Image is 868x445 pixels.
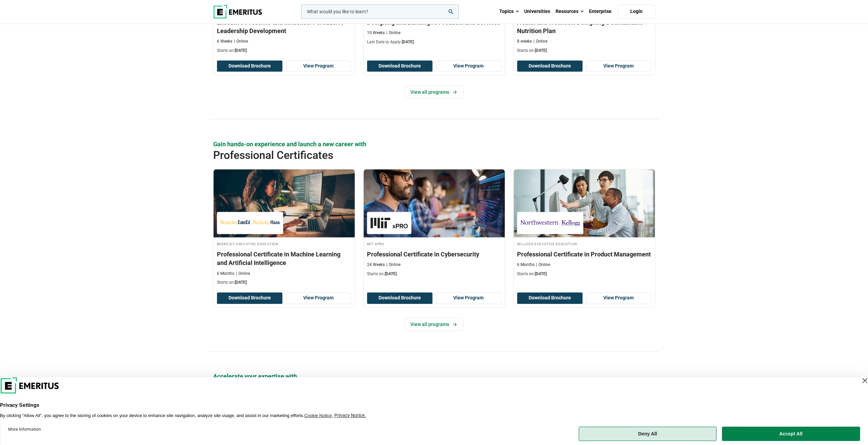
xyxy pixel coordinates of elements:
p: Starts on: [517,48,651,54]
h3: Professional Certificate in Product Management [517,250,651,258]
h4: MIT xPRO [367,241,501,247]
button: Download Brochure [367,292,432,304]
input: woocommerce-product-search-field-0 [301,4,459,19]
span: [DATE] [235,280,247,285]
button: Download Brochure [517,60,583,72]
p: Online [533,39,547,44]
img: Professional Certificate in Machine Learning and Artificial Intelligence | Online AI and Machine ... [214,169,355,237]
p: Accelerate your expertise with [213,372,655,381]
img: Kellogg Executive Education [520,215,580,231]
h2: Professional Certificates [213,148,611,162]
p: 8 weeks [517,39,532,44]
p: Starts on: [217,280,351,285]
p: Starts on: [517,271,651,277]
h3: Executive Presence and Influence: Persuasive Leadership Development [217,18,351,35]
h3: Professional Certificate in Machine Learning and Artificial Intelligence [217,250,351,267]
button: Download Brochure [367,60,432,72]
button: Download Brochure [217,292,282,304]
a: View Program [586,292,651,304]
img: Professional Certificate in Product Management | Online Product Design and Innovation Course [514,169,655,237]
p: 6 Months [517,262,534,268]
span: [DATE] [235,48,247,53]
p: 10 Weeks [367,30,385,36]
a: View Program [436,60,501,72]
span: [DATE] [385,271,397,276]
p: Starts on: [367,271,501,277]
p: Starts on: [217,48,351,54]
a: AI and Machine Learning Course by Berkeley Executive Education - August 28, 2025 Berkeley Executi... [214,169,355,289]
p: Online [536,262,550,268]
p: Online [236,271,250,277]
h3: Professional Certificate in Cybersecurity [367,250,501,258]
span: [DATE] [535,271,547,276]
img: MIT xPRO [370,215,408,231]
a: Login [618,4,655,19]
span: [DATE] [402,40,414,44]
a: View Program [286,60,351,72]
a: View all programs [404,86,464,99]
img: Professional Certificate in Cybersecurity | Online Technology Course [364,169,505,237]
h3: Health and Wellness: Designing a Sustainable Nutrition Plan [517,18,651,35]
a: View Program [586,60,651,72]
a: Product Design and Innovation Course by Kellogg Executive Education - September 4, 2025 Kellogg E... [514,169,655,280]
h4: Kellogg Executive Education [517,241,651,247]
a: View Program [286,292,351,304]
p: Online [234,39,248,44]
img: Berkeley Executive Education [220,215,280,231]
p: Last Date to Apply: [367,39,501,45]
p: Online [386,262,400,268]
a: View Program [436,292,501,304]
p: Online [386,30,400,36]
p: Gain hands-on experience and launch a new career with [213,140,655,148]
p: 24 Weeks [367,262,385,268]
a: View all programs [404,318,464,331]
button: Download Brochure [517,292,583,304]
span: [DATE] [535,48,547,53]
h4: Berkeley Executive Education [217,241,351,247]
p: 6 Months [217,271,234,277]
a: Technology Course by MIT xPRO - August 21, 2025 MIT xPRO MIT xPRO Professional Certificate in Cyb... [364,169,505,280]
p: 6 Weeks [217,39,232,44]
button: Download Brochure [217,60,282,72]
